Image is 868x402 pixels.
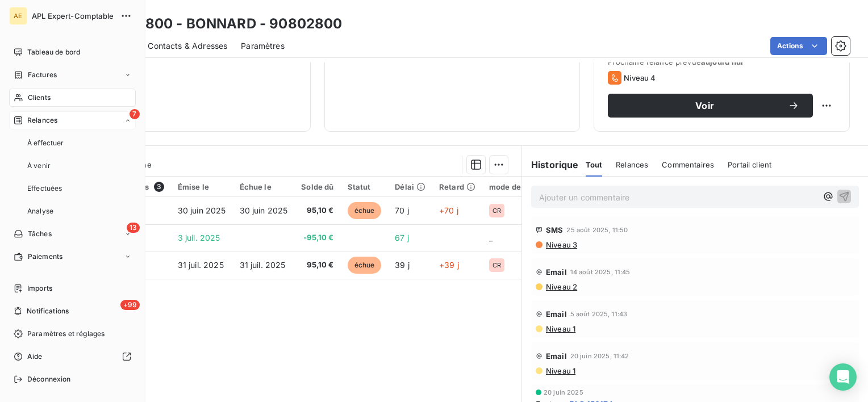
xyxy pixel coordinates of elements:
span: Imports [27,283,52,294]
span: Tâches [28,229,52,239]
div: AE [9,7,27,25]
div: Open Intercom Messenger [829,363,857,391]
span: Relances [27,115,57,125]
span: Aide [27,351,43,362]
span: +99 [120,300,140,310]
span: Contacts & Adresses [148,40,227,52]
span: SMS [546,225,563,235]
span: Paramètres [241,40,285,52]
span: +39 j [439,260,459,270]
span: Paramètres et réglages [27,329,105,339]
span: Tout [586,160,603,169]
span: 95,10 € [301,259,333,271]
span: Portail client [728,160,771,169]
span: Factures [28,70,57,80]
span: +70 j [439,206,458,215]
div: Échue le [240,182,288,191]
span: 30 juin 2025 [240,206,288,215]
span: CR [493,262,501,269]
span: 30 juin 2025 [178,206,226,215]
span: 95,10 € [301,205,333,216]
span: Email [546,267,567,277]
span: Commentaires [662,160,714,169]
span: Tableau de bord [27,47,80,57]
span: 31 juil. 2025 [240,260,286,270]
span: 70 j [395,206,409,215]
span: Effectuées [27,183,62,194]
span: 5 août 2025, 11:43 [570,311,628,317]
span: _ [489,233,493,242]
span: 13 [127,223,140,233]
span: Email [546,351,567,361]
span: 3 juil. 2025 [178,233,220,242]
span: 14 août 2025, 11:45 [570,269,631,275]
span: Niveau 4 [624,73,656,82]
span: APL Expert-Comptable [32,11,114,20]
h3: 90802800 - BONNARD - 90802800 [100,14,342,34]
div: Délai [395,182,425,191]
div: mode de paiement [489,182,558,191]
span: 20 juin 2025 [544,389,583,396]
span: Niveau 3 [545,240,577,249]
span: Niveau 2 [545,282,577,291]
span: Clients [28,93,51,103]
span: Relances [616,160,648,169]
span: échue [348,257,382,274]
span: Déconnexion [27,374,71,384]
div: Émise le [178,182,226,191]
span: Niveau 1 [545,324,575,333]
span: Notifications [27,306,69,316]
span: 20 juin 2025, 11:42 [570,353,629,359]
span: CR [493,207,501,214]
span: Voir [621,101,788,110]
span: 39 j [395,260,410,270]
span: échue [348,202,382,219]
span: À venir [27,161,51,171]
h6: Historique [522,158,579,171]
button: Voir [608,94,813,118]
span: 7 [130,109,140,119]
span: 3 [154,182,164,192]
div: Solde dû [301,182,333,191]
span: Niveau 1 [545,366,575,375]
button: Actions [770,37,827,55]
span: Email [546,309,567,319]
span: Analyse [27,206,53,216]
div: Statut [348,182,382,191]
span: 25 août 2025, 11:50 [566,227,628,233]
a: Aide [9,347,136,366]
span: 31 juil. 2025 [178,260,224,270]
span: 67 j [395,233,409,242]
div: Retard [439,182,475,191]
span: À effectuer [27,138,64,148]
span: Paiements [28,252,62,262]
span: -95,10 € [301,232,333,244]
